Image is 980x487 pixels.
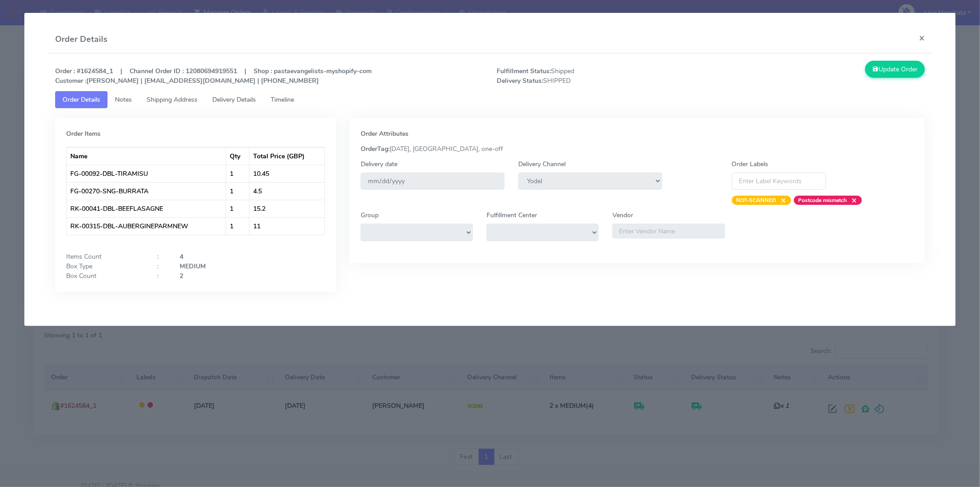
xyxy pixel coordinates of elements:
strong: NOT-SCANNED [736,197,776,204]
span: Notes [115,95,132,104]
label: Vendor [612,210,633,220]
div: : [150,271,173,281]
td: 1 [226,182,249,200]
strong: Customer : [55,76,86,85]
div: Box Type [59,261,150,271]
td: 4.5 [249,182,324,200]
div: : [150,261,173,271]
strong: Postcode mismatch [799,197,847,204]
span: Timeline [271,95,294,104]
h4: Order Details [55,33,108,46]
td: 15.2 [249,200,324,217]
td: FG-00092-DBL-TIRAMISU [67,165,226,182]
th: Qty [226,147,249,165]
strong: 4 [180,252,183,261]
input: Enter Vendor Name [612,224,725,238]
span: × [776,196,787,205]
label: Delivery date [361,159,397,169]
div: [DATE], [GEOGRAPHIC_DATA], one-off [354,144,921,154]
strong: Fulfillment Status: [497,67,551,75]
span: × [847,196,857,205]
td: 1 [226,200,249,217]
strong: Delivery Status: [497,76,543,85]
input: Enter Label Keywords [732,173,827,190]
strong: OrderTag: [361,145,390,153]
strong: 2 [180,272,183,280]
td: RK-00041-DBL-BEEFLASAGNE [67,200,226,217]
td: 1 [226,165,249,182]
button: Close [912,26,932,50]
span: Order Details [62,95,100,104]
strong: Order : #1624584_1 | Channel Order ID : 12080694919551 | Shop : pastaevangelists-myshopify-com [P... [55,67,372,85]
td: 10.45 [249,165,324,182]
div: : [150,252,173,261]
div: Items Count [59,252,150,261]
strong: Order Items [66,129,101,138]
th: Total Price (GBP) [249,147,324,165]
label: Delivery Channel [518,159,566,169]
ul: Tabs [55,91,925,108]
td: 1 [226,217,249,235]
td: FG-00270-SNG-BURRATA [67,182,226,200]
label: Fulfillment Center [487,210,537,220]
strong: MEDIUM [180,262,206,271]
label: Group [361,210,379,220]
span: Shipping Address [147,95,198,104]
span: Shipped SHIPPED [490,66,711,86]
td: RK-00315-DBL-AUBERGINEPARMNEW [67,217,226,235]
td: 11 [249,217,324,235]
span: Delivery Details [212,95,256,104]
button: Update Order [865,61,925,78]
label: Order Labels [732,159,769,169]
div: Box Count [59,271,150,281]
strong: Order Attributes [361,129,408,138]
th: Name [67,147,226,165]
